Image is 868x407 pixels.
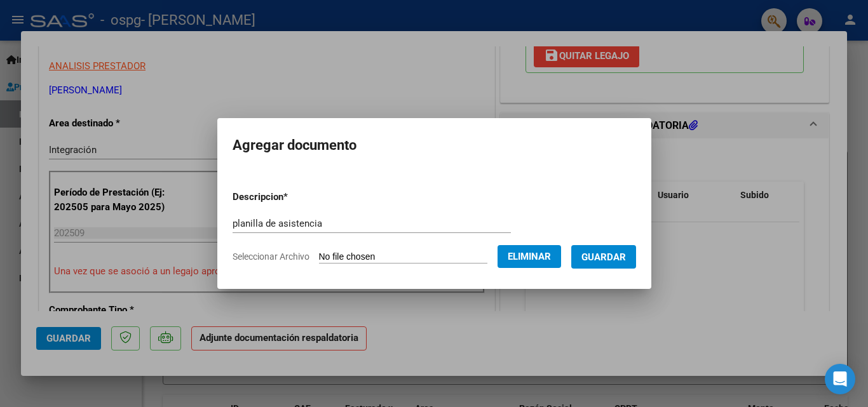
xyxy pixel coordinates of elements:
[581,251,626,263] span: Guardar
[233,251,309,262] span: Seleccionar Archivo
[233,190,354,204] p: Descripcion
[508,251,551,262] span: Eliminar
[825,364,855,394] div: Open Intercom Messenger
[233,133,636,157] h2: Agregar documento
[571,245,636,269] button: Guardar
[498,245,561,268] button: Eliminar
